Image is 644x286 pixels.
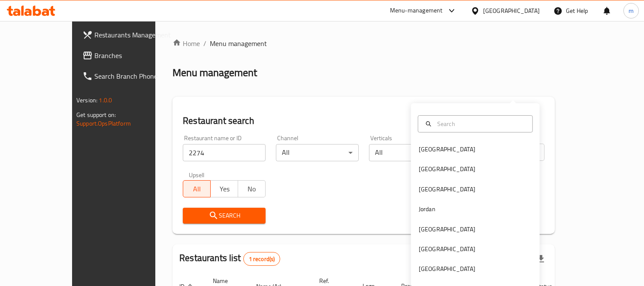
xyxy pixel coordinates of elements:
span: 1 record(s) [244,255,280,263]
a: Restaurants Management [76,25,180,45]
label: Upsell [189,172,205,178]
span: Version: [76,95,97,106]
span: Get support on: [76,109,116,120]
li: / [203,38,206,49]
span: Yes [214,183,235,195]
div: Jordan [419,204,435,214]
span: Restaurants Management [94,30,173,40]
div: Total records count [243,252,281,266]
span: No [242,183,262,195]
div: [GEOGRAPHIC_DATA] [419,164,475,174]
div: [GEOGRAPHIC_DATA] [419,185,475,194]
input: Search [434,119,527,129]
a: Home [172,38,200,49]
span: Branches [94,50,173,61]
h2: Menu management [172,66,257,80]
button: Search [183,208,266,224]
div: [GEOGRAPHIC_DATA] [419,145,475,154]
span: 1.0.0 [99,95,112,106]
a: Search Branch Phone [76,66,180,86]
input: Search for restaurant name or ID.. [183,144,266,161]
div: [GEOGRAPHIC_DATA] [419,244,475,254]
div: All [276,144,359,161]
nav: breadcrumb [172,38,555,49]
h2: Restaurant search [183,114,544,127]
span: m [629,6,634,15]
button: No [238,180,266,197]
button: Yes [210,180,238,197]
div: Export file [531,249,551,269]
div: [GEOGRAPHIC_DATA] [419,224,475,234]
span: Menu management [210,38,267,49]
button: All [183,180,211,197]
a: Support.OpsPlatform [76,118,131,129]
h2: Restaurants list [179,252,280,266]
span: Search [190,210,259,221]
span: All [187,183,207,195]
div: [GEOGRAPHIC_DATA] [483,6,540,15]
span: Search Branch Phone [94,71,173,81]
div: All [369,144,452,161]
div: Menu-management [390,6,443,16]
a: Branches [76,45,180,66]
div: [GEOGRAPHIC_DATA] [419,264,475,274]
